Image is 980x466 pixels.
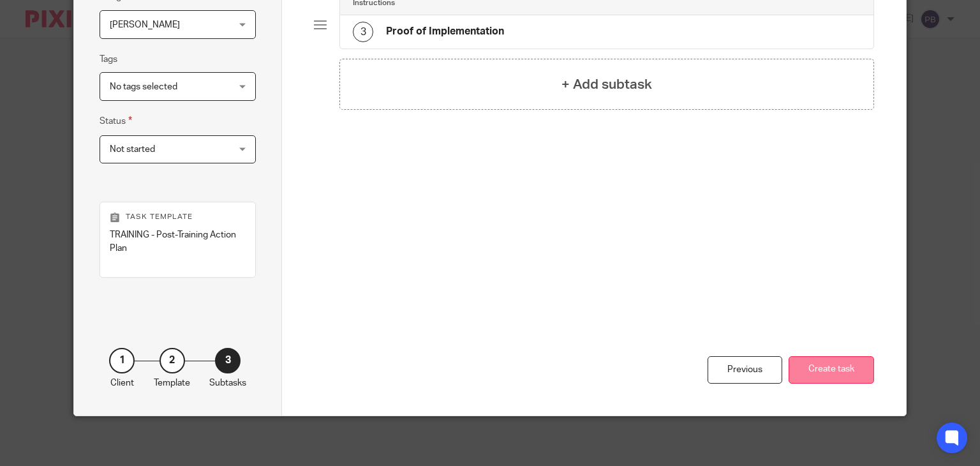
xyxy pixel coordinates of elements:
[110,212,246,222] p: Task template
[215,348,241,373] div: 3
[209,377,246,389] p: Subtasks
[100,53,117,66] label: Tags
[100,114,132,128] label: Status
[561,75,652,94] h4: + Add subtask
[789,356,874,384] button: Create task
[110,377,134,389] p: Client
[110,229,246,255] p: TRAINING - Post-Training Action Plan
[110,20,180,29] span: [PERSON_NAME]
[160,348,185,373] div: 2
[154,377,190,389] p: Template
[708,356,782,384] div: Previous
[109,348,135,373] div: 1
[386,25,504,38] h4: Proof of Implementation
[110,82,177,91] span: No tags selected
[353,22,373,42] div: 3
[110,145,155,154] span: Not started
